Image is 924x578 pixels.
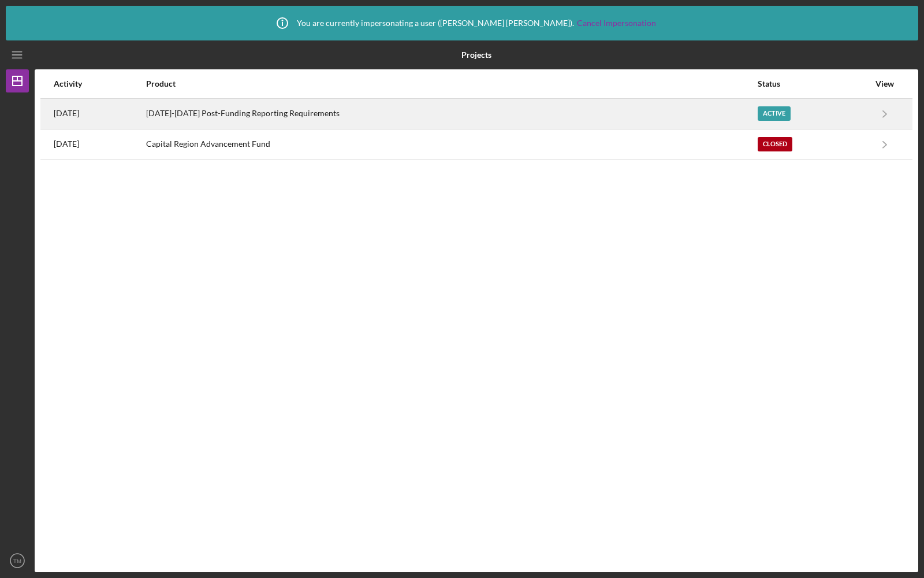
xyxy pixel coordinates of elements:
div: Active [758,106,791,121]
div: View [870,79,899,88]
div: You are currently impersonating a user ( [PERSON_NAME] [PERSON_NAME] ). [268,9,656,38]
time: 2023-02-08 16:17 [54,139,79,149]
button: TM [6,549,29,572]
div: Status [758,79,869,88]
div: Closed [758,137,792,151]
b: Projects [461,50,491,60]
time: 2025-07-31 14:39 [54,109,79,118]
a: Cancel Impersonation [577,18,656,28]
div: [DATE]-[DATE] Post-Funding Reporting Requirements [146,99,757,128]
div: Product [146,79,757,88]
text: TM [13,558,21,564]
div: Activity [54,79,145,88]
div: Capital Region Advancement Fund [146,130,757,159]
